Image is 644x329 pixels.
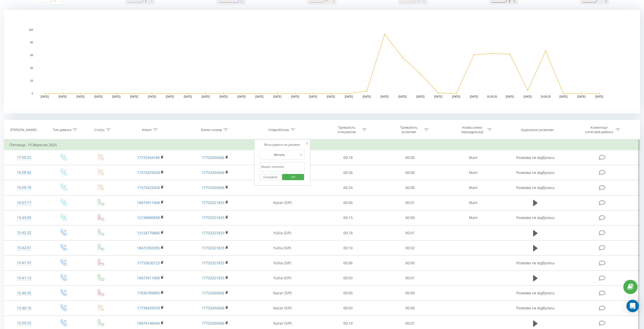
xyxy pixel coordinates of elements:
[626,300,639,312] div: Open Intercom Messenger
[4,10,640,113] svg: A chart.
[94,95,103,98] text: [DATE]
[521,128,554,132] div: Аудіозапис розмови
[516,170,555,175] span: Розмова не відбулась
[379,255,441,270] td: 00:00
[202,260,224,265] a: 17732321833
[441,195,506,210] td: Main
[398,95,407,98] text: [DATE]
[452,95,460,98] text: [DATE]
[137,321,160,326] a: 18474146444
[94,128,105,132] div: Статус
[317,270,379,286] td: 00:03
[317,180,379,195] td: 00:24
[9,198,39,208] div: 16:07:17
[255,95,264,98] text: [DATE]
[363,95,371,98] text: [DATE]
[9,152,39,163] div: 17:50:25
[395,125,423,134] div: Тривалість розмови
[268,128,289,132] div: Співробітник
[137,215,160,220] a: 12138680858
[516,305,555,310] span: Розмова не відбулась
[260,142,305,147] div: Фільтрувати за умовою
[516,215,555,220] span: Розмова не відбулась
[184,95,192,98] text: [DATE]
[379,225,441,240] td: 00:01
[317,240,379,255] td: 00:10
[317,150,379,165] td: 00:18
[219,95,228,98] text: [DATE]
[506,95,514,98] text: [DATE]
[130,95,138,98] text: [DATE]
[345,95,353,98] text: [DATE]
[441,150,506,165] td: Main
[202,155,224,160] a: 17732434566
[148,95,156,98] text: [DATE]
[9,167,39,178] div: 16:58:42
[137,245,160,250] a: 18472350305
[584,125,614,134] div: Коментар/категорія дзвінка
[595,95,603,98] text: [DATE]
[516,185,555,190] span: Розмова не відбулась
[317,301,379,316] td: 00:03
[9,182,39,193] div: 16:56:18
[470,95,478,98] text: [DATE]
[9,213,39,223] div: 15:43:05
[434,95,442,98] text: [DATE]
[201,128,222,132] div: Бізнес номер
[379,286,441,301] td: 00:00
[237,95,246,98] text: [DATE]
[317,255,379,270] td: 00:06
[9,243,39,253] div: 15:42:01
[30,79,33,82] text: 20
[247,286,317,301] td: Nazar (SIP)
[77,95,85,98] text: [DATE]
[30,41,33,44] text: 80
[317,225,379,240] td: 00:18
[379,240,441,255] td: 00:02
[30,54,33,57] text: 60
[516,260,555,265] span: Розмова не відбулась
[441,165,506,180] td: Main
[9,273,39,283] div: 15:41:12
[379,270,441,286] td: 00:01
[524,95,532,98] text: [DATE]
[260,162,305,171] input: Введіть значення
[379,165,441,180] td: 00:00
[333,125,361,134] div: Тривалість очікування
[577,95,586,98] text: [DATE]
[379,195,441,210] td: 00:01
[381,95,389,98] text: [DATE]
[202,245,224,250] a: 17732321833
[137,200,160,205] a: 18473911008
[30,67,33,70] text: 40
[317,286,379,301] td: 00:05
[202,275,224,280] a: 17732321833
[291,95,299,98] text: [DATE]
[317,195,379,210] td: 00:06
[32,92,33,95] text: 0
[260,174,282,180] button: Скасувати
[516,155,555,160] span: Розмова не відбулась
[379,301,441,316] td: 00:00
[166,95,174,98] text: [DATE]
[4,140,640,150] td: П’ятниця, 19 Вересня 2025
[541,95,551,98] text: 19.09.25
[516,290,555,295] span: Розмова не відбулась
[137,290,160,295] a: 17036789895
[317,165,379,180] td: 00:26
[9,258,39,268] div: 15:41:37
[202,290,224,295] a: 17732434566
[309,95,317,98] text: [DATE]
[9,288,39,298] div: 15:40:35
[286,173,300,181] span: OK
[137,185,160,190] a: 17372625428
[247,301,317,316] td: Nazar (SIP)
[247,195,317,210] td: Nazar (SIP)
[137,230,160,235] a: 13124776806
[10,128,36,132] div: [PERSON_NAME]
[202,170,224,175] a: 17732434566
[247,255,317,270] td: Yuliia (SIP)
[282,174,304,180] button: OK
[202,200,224,205] a: 17732321833
[59,95,67,98] text: [DATE]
